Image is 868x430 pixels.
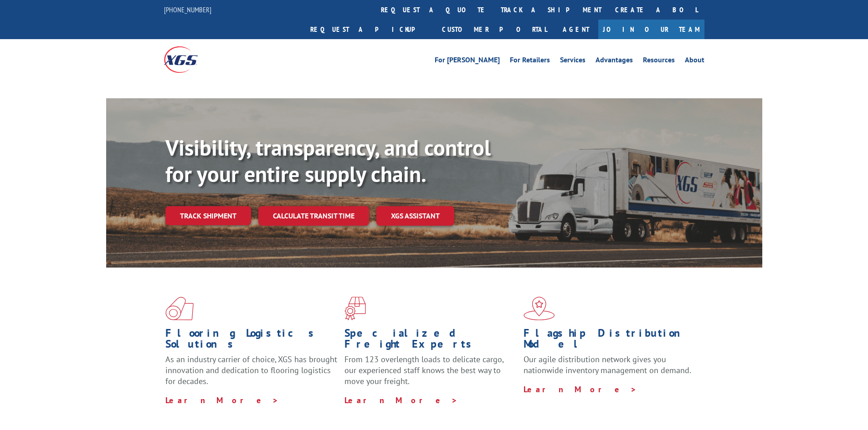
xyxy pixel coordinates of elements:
a: Resources [643,56,675,66]
a: Calculate transit time [258,206,369,226]
a: Request a pickup [303,20,435,39]
span: Our agile distribution network gives you nationwide inventory management on demand. [524,354,691,375]
a: Agent [554,20,598,39]
a: [PHONE_NUMBER] [164,5,211,14]
a: About [685,56,704,66]
a: Learn More > [524,384,637,395]
a: Join Our Team [598,20,704,39]
a: Customer Portal [435,20,554,39]
h1: Specialized Freight Experts [344,328,517,354]
p: From 123 overlength loads to delicate cargo, our experienced staff knows the best way to move you... [344,354,517,395]
a: Services [560,56,586,66]
b: Visibility, transparency, and control for your entire supply chain. [165,133,491,188]
img: xgs-icon-total-supply-chain-intelligence-red [165,297,194,320]
a: For Retailers [510,56,550,66]
a: For [PERSON_NAME] [435,56,500,66]
a: Learn More > [344,395,458,405]
img: xgs-icon-focused-on-flooring-red [344,297,366,320]
a: Track shipment [165,206,251,225]
a: XGS ASSISTANT [376,206,454,226]
a: Learn More > [165,395,279,405]
h1: Flagship Distribution Model [524,328,696,354]
img: xgs-icon-flagship-distribution-model-red [524,297,555,320]
span: As an industry carrier of choice, XGS has brought innovation and dedication to flooring logistics... [165,354,337,386]
a: Advantages [596,56,633,66]
h1: Flooring Logistics Solutions [165,328,338,354]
